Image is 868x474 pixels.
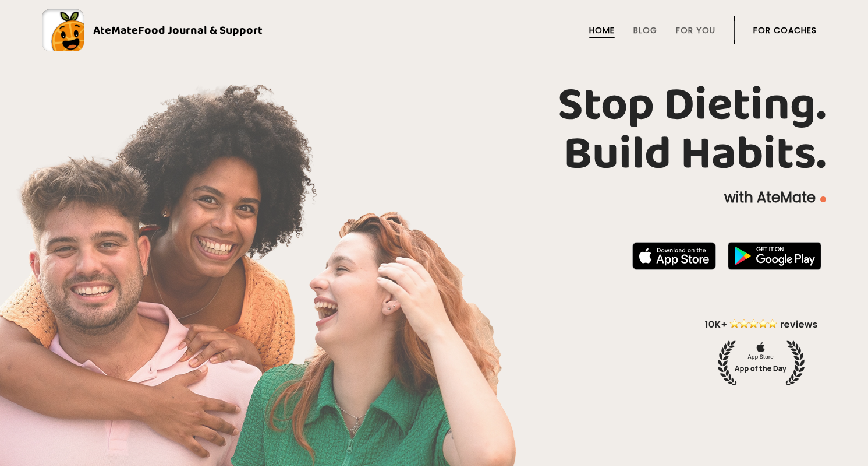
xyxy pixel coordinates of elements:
img: badge-download-apple.svg [632,242,716,270]
p: with AteMate [42,188,826,207]
img: home-hero-appoftheday.png [696,317,826,385]
h1: Stop Dieting. Build Habits. [42,81,826,179]
div: AteMate [84,21,263,40]
a: Home [589,26,615,35]
a: For Coaches [753,26,817,35]
a: For You [676,26,715,35]
span: Food Journal & Support [138,21,263,40]
img: badge-download-google.png [728,242,821,270]
a: AteMateFood Journal & Support [42,9,826,51]
a: Blog [633,26,657,35]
